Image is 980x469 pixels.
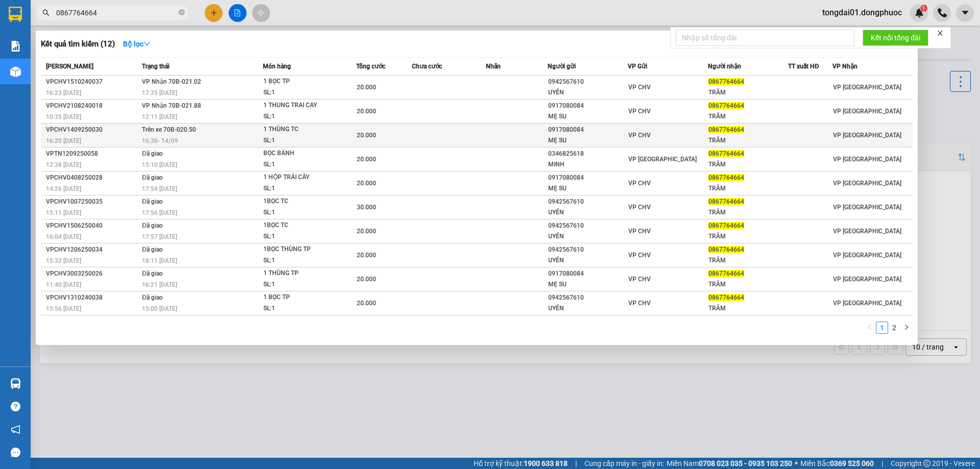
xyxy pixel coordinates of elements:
img: warehouse-icon [10,378,21,389]
div: 0917080084 [548,268,627,279]
div: 0917080084 [548,101,627,111]
span: Trạng thái [142,63,169,70]
span: left [867,324,873,330]
span: close-circle [179,9,185,15]
span: [PERSON_NAME] [46,63,93,70]
div: TRÂM [708,159,788,170]
div: MẸ SU [548,135,627,146]
div: SL: 1 [263,279,340,290]
div: VPCHV1409250030 [46,125,139,135]
div: TRÂM [708,207,788,218]
div: VPCHV2108240018 [46,101,139,111]
div: TRÂM [708,183,788,194]
span: VP [GEOGRAPHIC_DATA] [833,84,901,91]
span: Kết nối tổng đài [871,32,920,43]
div: TRÂM [708,111,788,122]
div: 1 HỘP TRÁI CÂY [263,172,340,183]
div: 0942567610 [548,244,627,255]
span: 0867764664 [708,126,744,133]
div: UYÊN [548,87,627,98]
span: 0867764664 [708,174,744,181]
div: SL: 1 [263,111,340,122]
span: Đã giao [142,150,163,157]
span: VP [GEOGRAPHIC_DATA] [628,156,697,163]
div: SL: 1 [263,87,340,98]
div: VPCHV3003250026 [46,268,139,279]
div: MẸ SU [548,111,627,122]
span: 20.000 [357,228,376,235]
div: 1 THÙNG TC [263,124,340,135]
span: right [903,324,910,330]
div: MẸ SU [548,183,627,194]
a: 1 [876,322,888,333]
span: 0867764664 [708,246,744,253]
span: 0867764664 [708,78,744,85]
div: 1BỌC THÙNG TP [263,244,340,255]
div: TRÂM [708,279,788,290]
span: 15:10 [DATE] [142,161,177,168]
span: Chưa cước [412,63,442,70]
span: 0867764664 [708,222,744,229]
span: 10:35 [DATE] [46,113,81,120]
div: TRÂM [708,135,788,146]
li: 2 [888,322,900,334]
div: SL: 1 [263,207,340,218]
span: VP [GEOGRAPHIC_DATA] [833,228,901,235]
span: question-circle [11,402,20,411]
span: VP CHV [628,132,651,139]
div: 0942567610 [548,292,627,303]
button: left [864,322,876,334]
span: VP CHV [628,204,651,211]
span: 30.000 [357,204,376,211]
span: 0867764664 [708,150,744,157]
span: TT xuất HĐ [788,63,819,70]
div: TRÂM [708,255,788,266]
span: Đã giao [142,294,163,301]
span: VP [GEOGRAPHIC_DATA] [833,252,901,259]
span: 17:54 [DATE] [142,185,177,192]
span: VP [GEOGRAPHIC_DATA] [833,180,901,187]
input: Tìm tên, số ĐT hoặc mã đơn [56,7,177,18]
span: close [937,30,944,37]
span: notification [11,425,20,434]
span: 17:56 [DATE] [142,209,177,216]
div: SL: 1 [263,255,340,266]
span: VP CHV [628,108,651,115]
div: 0346825618 [548,149,627,159]
span: Đã giao [142,198,163,205]
span: VP CHV [628,276,651,283]
span: VP [GEOGRAPHIC_DATA] [833,204,901,211]
span: 15:32 [DATE] [46,257,81,264]
span: 11:40 [DATE] [46,281,81,288]
span: 0867764664 [708,198,744,205]
span: 20.000 [357,276,376,283]
li: Next Page [900,322,913,334]
span: 17:57 [DATE] [142,233,177,240]
span: 12:38 [DATE] [46,161,81,168]
div: SL: 1 [263,135,340,146]
span: VP [GEOGRAPHIC_DATA] [833,300,901,307]
span: message [11,448,20,457]
span: 12:11 [DATE] [142,113,177,120]
div: 0917080084 [548,125,627,135]
li: 1 [876,322,888,334]
span: Đã giao [142,222,163,229]
div: TRÂM [708,87,788,98]
div: 1 THUNG TRAI CAY [263,100,340,111]
li: Previous Page [864,322,876,334]
div: UYÊN [548,303,627,314]
span: 20.000 [357,180,376,187]
div: TRÂM [708,231,788,242]
span: VP Nhận 70B-021.88 [142,102,201,109]
span: 14:26 [DATE] [46,185,81,192]
span: VP [GEOGRAPHIC_DATA] [833,132,901,139]
div: 0942567610 [548,196,627,207]
span: VP Nhận [832,63,857,70]
span: search [42,9,50,16]
div: TRÂM [708,303,788,314]
span: 20.000 [357,300,376,307]
span: 20.000 [357,132,376,139]
div: UYÊN [548,231,627,242]
span: Đã giao [142,174,163,181]
div: 1BỌC TC [263,220,340,231]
